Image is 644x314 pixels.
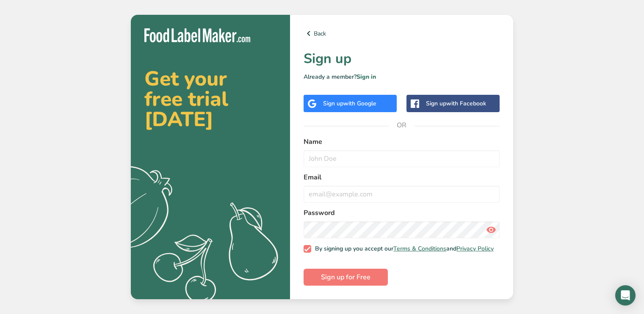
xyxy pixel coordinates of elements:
[456,245,494,253] a: Privacy Policy
[426,99,486,108] div: Sign up
[389,113,415,138] span: OR
[311,245,494,253] span: By signing up you accept our and
[304,49,500,69] h1: Sign up
[357,73,376,81] a: Sign in
[304,269,388,286] button: Sign up for Free
[304,28,500,39] a: Back
[446,99,486,107] span: with Facebook
[393,245,446,253] a: Terms & Conditions
[304,186,500,203] input: email@example.com
[144,69,276,129] h2: Get your free trial [DATE]
[304,72,500,81] p: Already a member?
[304,137,500,147] label: Name
[343,99,376,107] span: with Google
[304,150,500,167] input: John Doe
[304,172,500,182] label: Email
[304,208,500,218] label: Password
[321,272,370,282] span: Sign up for Free
[144,28,250,42] img: Food Label Maker
[615,285,636,306] div: Open Intercom Messenger
[323,99,376,108] div: Sign up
